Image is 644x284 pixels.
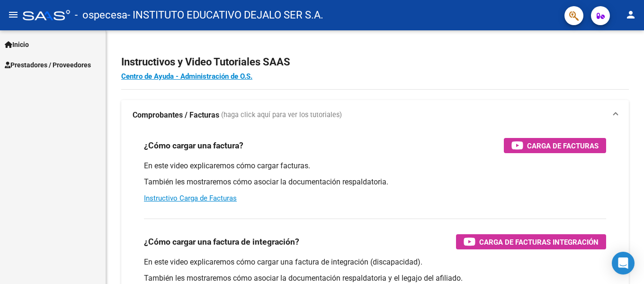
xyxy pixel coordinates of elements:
[121,100,629,130] mat-expansion-panel-header: Comprobantes / Facturas (haga click aquí para ver los tutoriales)
[221,110,342,120] span: (haga click aquí para ver los tutoriales)
[127,5,323,26] span: - INSTITUTO EDUCATIVO DEJALO SER S.A.
[133,110,219,120] strong: Comprobantes / Facturas
[121,72,252,81] a: Centro de Ayuda - Administración de O.S.
[75,5,127,26] span: - ospecesa
[8,9,19,20] mat-icon: menu
[5,60,91,70] span: Prestadores / Proveedores
[625,9,636,20] mat-icon: person
[144,194,237,202] a: Instructivo Carga de Facturas
[479,236,599,248] span: Carga de Facturas Integración
[144,273,606,284] p: También les mostraremos cómo asociar la documentación respaldatoria y el legajo del afiliado.
[527,140,599,152] span: Carga de Facturas
[121,53,629,71] h2: Instructivos y Video Tutoriales SAAS
[144,257,606,267] p: En este video explicaremos cómo cargar una factura de integración (discapacidad).
[504,138,606,153] button: Carga de Facturas
[612,252,635,275] div: Open Intercom Messenger
[144,161,606,171] p: En este video explicaremos cómo cargar facturas.
[144,235,299,248] h3: ¿Cómo cargar una factura de integración?
[5,39,29,50] span: Inicio
[144,177,606,187] p: También les mostraremos cómo asociar la documentación respaldatoria.
[456,234,606,249] button: Carga de Facturas Integración
[144,139,243,152] h3: ¿Cómo cargar una factura?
